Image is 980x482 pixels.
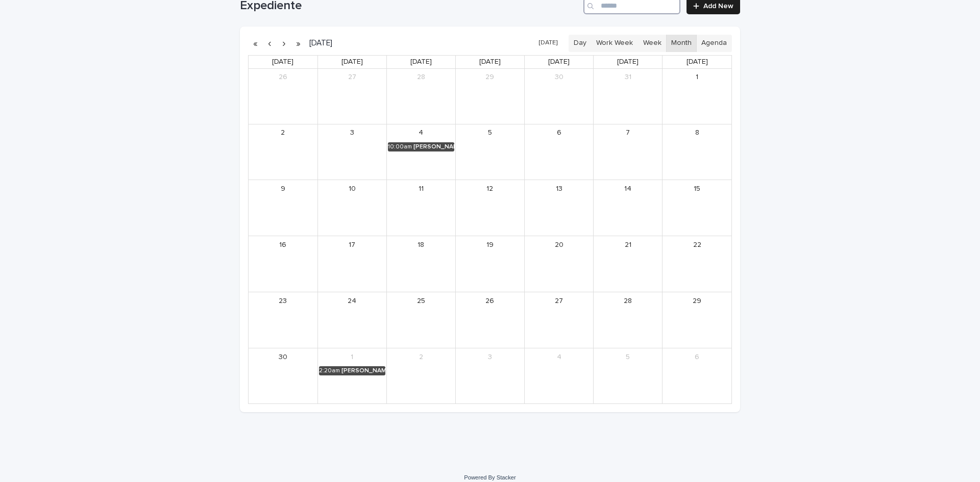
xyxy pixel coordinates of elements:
a: November 30, 2025 [275,349,291,365]
a: November 29, 2025 [689,293,705,309]
a: November 20, 2025 [551,237,567,253]
td: December 5, 2025 [594,348,663,403]
button: Previous year [248,35,262,52]
td: November 28, 2025 [594,292,663,348]
a: November 10, 2025 [344,181,360,197]
button: Work Week [591,35,638,52]
td: November 13, 2025 [525,180,594,236]
td: November 23, 2025 [249,292,317,348]
td: October 27, 2025 [317,69,386,124]
a: Friday [615,56,641,68]
td: November 25, 2025 [386,292,455,348]
a: Saturday [684,56,710,68]
a: November 13, 2025 [551,181,567,197]
td: October 31, 2025 [594,69,663,124]
div: [PERSON_NAME] [PERSON_NAME] [PERSON_NAME] [341,367,385,374]
td: October 26, 2025 [249,69,317,124]
a: November 4, 2025 [413,125,429,141]
a: November 1, 2025 [689,69,705,86]
button: Next month [277,35,291,52]
a: November 3, 2025 [344,125,360,141]
td: December 6, 2025 [663,348,731,403]
div: 2:20am [319,367,340,374]
div: 10:00am [388,143,412,150]
a: November 26, 2025 [482,293,498,309]
a: November 7, 2025 [620,125,636,141]
td: November 17, 2025 [317,236,386,292]
a: November 23, 2025 [275,293,291,309]
td: November 14, 2025 [594,180,663,236]
a: November 17, 2025 [344,237,360,253]
a: November 27, 2025 [551,293,567,309]
a: Powered By Stacker [464,474,516,480]
a: November 18, 2025 [413,237,429,253]
button: Day [569,35,592,52]
a: December 4, 2025 [551,349,567,365]
td: November 8, 2025 [663,124,731,180]
a: Monday [339,56,365,68]
a: October 31, 2025 [620,69,636,86]
td: December 1, 2025 [317,348,386,403]
td: November 15, 2025 [663,180,731,236]
td: November 30, 2025 [249,348,317,403]
a: November 24, 2025 [344,293,360,309]
a: November 9, 2025 [275,181,291,197]
td: November 1, 2025 [663,69,731,124]
a: November 11, 2025 [413,181,429,197]
td: November 24, 2025 [317,292,386,348]
span: Add New [703,3,733,10]
a: November 5, 2025 [482,125,498,141]
td: November 12, 2025 [455,180,524,236]
a: November 6, 2025 [551,125,567,141]
td: November 11, 2025 [386,180,455,236]
a: October 26, 2025 [275,69,291,86]
td: November 26, 2025 [455,292,524,348]
a: October 30, 2025 [551,69,567,86]
a: November 15, 2025 [689,181,705,197]
td: November 2, 2025 [249,124,317,180]
td: October 28, 2025 [386,69,455,124]
a: December 6, 2025 [689,349,705,365]
a: Tuesday [408,56,434,68]
td: November 21, 2025 [594,236,663,292]
td: December 2, 2025 [386,348,455,403]
td: November 18, 2025 [386,236,455,292]
button: Week [638,35,666,52]
a: November 14, 2025 [620,181,636,197]
a: Sunday [270,56,296,68]
h2: [DATE] [305,39,332,47]
button: Month [666,35,697,52]
a: December 1, 2025 [344,349,360,365]
td: November 4, 2025 [386,124,455,180]
button: Next year [291,35,305,52]
a: November 2, 2025 [275,125,291,141]
td: November 16, 2025 [249,236,317,292]
a: November 12, 2025 [482,181,498,197]
td: November 10, 2025 [317,180,386,236]
a: Thursday [546,56,572,68]
a: November 21, 2025 [620,237,636,253]
a: November 16, 2025 [275,237,291,253]
td: November 5, 2025 [455,124,524,180]
a: December 5, 2025 [620,349,636,365]
a: November 25, 2025 [413,293,429,309]
td: October 29, 2025 [455,69,524,124]
button: Previous month [262,35,277,52]
td: November 22, 2025 [663,236,731,292]
button: [DATE] [534,36,562,50]
a: October 29, 2025 [482,69,498,86]
a: October 27, 2025 [344,69,360,86]
td: November 29, 2025 [663,292,731,348]
a: November 8, 2025 [689,125,705,141]
a: Wednesday [477,56,503,68]
td: November 6, 2025 [525,124,594,180]
td: November 20, 2025 [525,236,594,292]
a: November 19, 2025 [482,237,498,253]
button: Agenda [696,35,732,52]
td: November 7, 2025 [594,124,663,180]
td: December 3, 2025 [455,348,524,403]
td: November 27, 2025 [525,292,594,348]
a: November 22, 2025 [689,237,705,253]
td: November 9, 2025 [249,180,317,236]
div: [PERSON_NAME] [PERSON_NAME] [413,143,454,150]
